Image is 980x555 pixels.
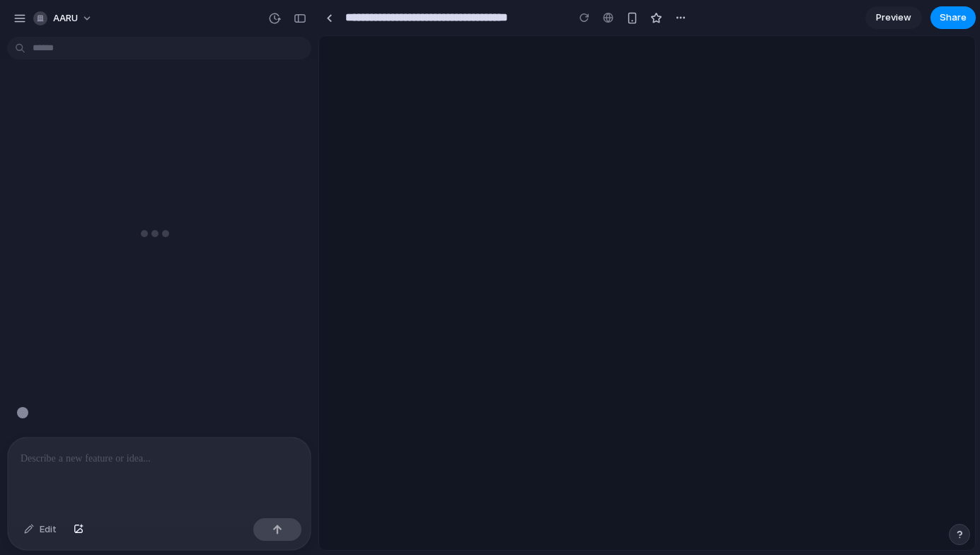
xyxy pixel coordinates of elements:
[865,6,922,29] a: Preview
[940,11,967,25] span: Share
[53,11,78,25] span: AARU
[930,6,976,29] button: Share
[876,11,911,25] span: Preview
[28,7,100,30] button: AARU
